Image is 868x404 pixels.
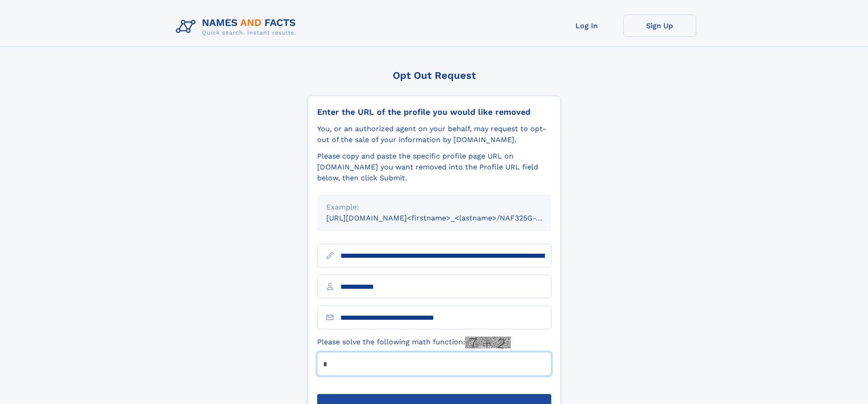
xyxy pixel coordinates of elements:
[317,337,511,348] label: Please solve the following math function:
[623,15,696,37] a: Sign Up
[317,123,551,145] div: You, or an authorized agent on your behalf, may request to opt-out of the sale of your informatio...
[317,151,551,184] div: Please copy and paste the specific profile page URL on [DOMAIN_NAME] you want removed into the Pr...
[326,202,542,213] div: Example:
[550,15,623,37] a: Log In
[317,107,551,117] div: Enter the URL of the profile you would like removed
[172,15,303,39] img: Logo Names and Facts
[308,70,561,81] div: Opt Out Request
[326,214,569,222] small: [URL][DOMAIN_NAME]<firstname>_<lastname>/NAF325G-xxxxxxxx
